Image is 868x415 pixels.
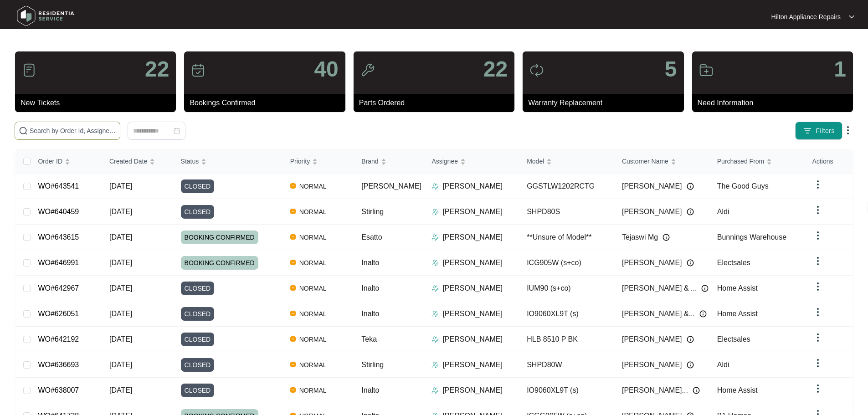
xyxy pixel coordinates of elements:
[30,126,116,136] input: Search by Order Id, Assignee Name, Customer Name, Brand and Model
[38,386,79,394] a: WO#638007
[361,284,379,292] span: Inalto
[717,386,758,394] span: Home Assist
[622,181,682,192] span: [PERSON_NAME]
[361,259,379,266] span: Inalto
[805,149,853,174] th: Actions
[442,334,503,345] p: [PERSON_NAME]
[698,97,853,108] p: Need Information
[710,149,805,174] th: Purchased From
[717,156,764,166] span: Purchased From
[22,63,36,77] img: icon
[38,156,62,166] span: Order ID
[519,149,615,174] th: Model
[442,283,503,294] p: [PERSON_NAME]
[296,232,330,243] span: NORMAL
[109,386,132,394] span: [DATE]
[622,283,697,294] span: [PERSON_NAME] & ...
[528,97,683,108] p: Warranty Replacement
[812,383,823,394] img: dropdown arrow
[283,149,354,174] th: Priority
[529,63,544,77] img: icon
[431,156,458,166] span: Assignee
[622,257,682,268] span: [PERSON_NAME]
[622,359,682,370] span: [PERSON_NAME]
[361,310,379,318] span: Inalto
[360,63,375,77] img: icon
[21,97,176,108] p: New Tickets
[687,259,694,266] img: Info icon
[663,234,670,241] img: Info icon
[38,208,79,215] a: WO#640459
[687,361,694,369] img: Info icon
[665,58,677,80] p: 5
[290,234,296,240] img: Vercel Logo
[14,2,77,30] img: residentia service logo
[361,182,421,190] span: [PERSON_NAME]
[717,182,769,190] span: The Good Guys
[687,336,694,343] img: Info icon
[190,97,345,108] p: Bookings Confirmed
[296,334,330,345] span: NORMAL
[717,208,729,215] span: Aldi
[519,301,615,327] td: IO9060XL9T (s)
[699,310,707,318] img: Info icon
[717,310,758,318] span: Home Assist
[359,97,514,108] p: Parts Ordered
[296,283,330,294] span: NORMAL
[361,156,378,166] span: Brand
[483,58,508,80] p: 22
[314,58,338,80] p: 40
[442,308,503,319] p: [PERSON_NAME]
[812,281,823,292] img: dropdown arrow
[442,181,503,192] p: [PERSON_NAME]
[354,149,424,174] th: Brand
[145,58,169,80] p: 22
[181,231,258,244] span: BOOKING CONFIRMED
[431,336,439,343] img: Assigner Icon
[431,387,439,394] img: Assigner Icon
[296,181,330,192] span: NORMAL
[527,156,544,166] span: Model
[812,332,823,343] img: dropdown arrow
[38,361,79,369] a: WO#636693
[519,276,615,301] td: IUM90 (s+co)
[812,256,823,266] img: dropdown arrow
[717,259,750,266] span: Electsales
[181,307,215,321] span: CLOSED
[812,179,823,190] img: dropdown arrow
[717,233,786,241] span: Bunnings Warehouse
[795,122,842,140] button: filter iconFilters
[102,149,174,174] th: Created Date
[615,149,710,174] th: Customer Name
[38,259,79,266] a: WO#646991
[812,307,823,318] img: dropdown arrow
[38,284,79,292] a: WO#642967
[442,232,503,243] p: [PERSON_NAME]
[622,308,695,319] span: [PERSON_NAME] &...
[109,259,132,266] span: [DATE]
[38,182,79,190] a: WO#643541
[290,285,296,291] img: Vercel Logo
[296,257,330,268] span: NORMAL
[38,233,79,241] a: WO#643615
[109,361,132,369] span: [DATE]
[290,156,310,166] span: Priority
[361,233,382,241] span: Esatto
[812,230,823,241] img: dropdown arrow
[622,206,682,217] span: [PERSON_NAME]
[424,149,519,174] th: Assignee
[181,358,215,372] span: CLOSED
[803,126,812,135] img: filter icon
[290,260,296,265] img: Vercel Logo
[181,179,215,193] span: CLOSED
[290,209,296,214] img: Vercel Logo
[771,12,841,21] p: Hilton Appliance Repairs
[109,284,132,292] span: [DATE]
[622,385,688,396] span: [PERSON_NAME]...
[701,285,709,292] img: Info icon
[622,156,668,166] span: Customer Name
[834,58,846,80] p: 1
[431,285,439,292] img: Assigner Icon
[181,282,215,295] span: CLOSED
[191,63,205,77] img: icon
